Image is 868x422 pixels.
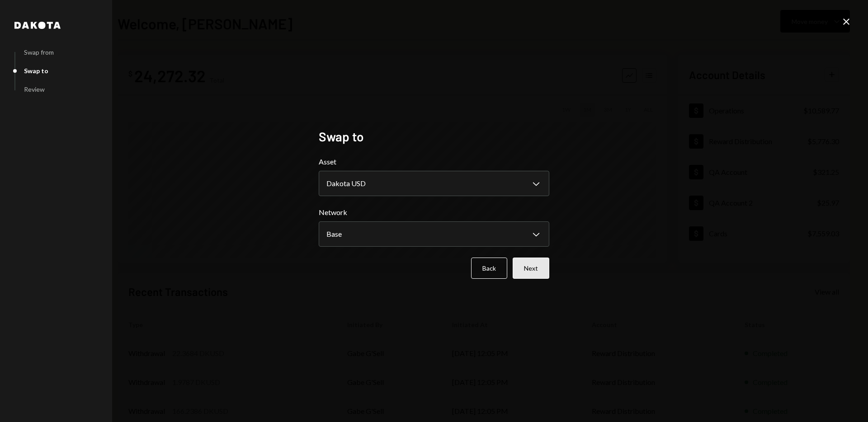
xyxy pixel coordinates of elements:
h2: Swap to [319,128,549,145]
button: Next [513,258,549,279]
button: Network [319,221,549,247]
div: Swap from [24,48,54,56]
button: Asset [319,171,549,196]
div: Review [24,85,45,93]
button: Back [471,258,507,279]
div: Swap to [24,67,48,75]
label: Asset [319,156,549,167]
label: Network [319,207,549,218]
